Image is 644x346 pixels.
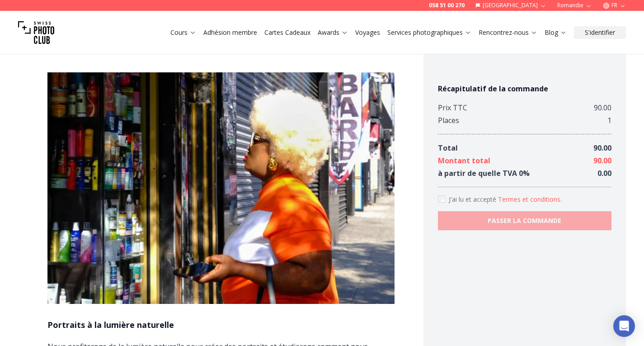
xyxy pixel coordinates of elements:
button: Services photographiques [384,26,475,39]
div: 90.00 [594,101,611,114]
div: Places [438,114,459,127]
a: Adhésion membre [203,28,257,37]
a: Rencontrez-nous [479,28,537,37]
span: 90.00 [593,156,611,166]
div: 1 [607,114,611,127]
div: Open Intercom Messenger [613,315,635,337]
img: Portraits à la lumière naturelle [47,72,395,304]
button: PASSER LA COMMANDE [438,211,611,230]
span: 90.00 [593,143,611,153]
a: Awards [318,28,348,37]
a: Blog [545,28,567,37]
h1: Portraits à la lumière naturelle [47,318,395,331]
div: Montant total [438,154,490,167]
img: Swiss photo club [18,14,54,51]
a: Services photographiques [387,28,471,37]
button: Cartes Cadeaux [261,26,314,39]
span: 0.00 [597,168,611,178]
input: Accept terms [438,195,445,203]
div: Total [438,142,458,154]
button: S'identifier [574,26,626,39]
button: Voyages [352,26,384,39]
button: Awards [314,26,352,39]
div: Prix TTC [438,101,467,114]
div: à partir de quelle TVA 0 % [438,167,530,180]
b: PASSER LA COMMANDE [488,216,561,225]
a: 058 51 00 270 [429,2,465,9]
button: Cours [167,26,200,39]
h4: Récapitulatif de la commande [438,83,611,94]
a: Voyages [355,28,380,37]
button: Adhésion membre [200,26,261,39]
button: Blog [541,26,570,39]
a: Cours [170,28,196,37]
button: Rencontrez-nous [475,26,541,39]
span: J'ai lu et accepté [449,195,498,204]
button: Accept termsJ'ai lu et accepté [498,195,562,204]
a: Cartes Cadeaux [264,28,310,37]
